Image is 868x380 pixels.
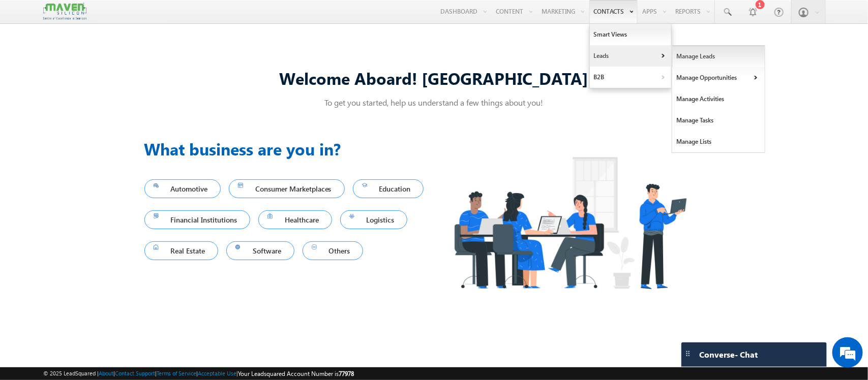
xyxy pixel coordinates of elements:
a: B2B [590,67,671,88]
a: About [99,370,113,376]
textarea: Type your message and hit 'Enter' [13,94,186,291]
span: Logistics [349,213,399,227]
div: Chat with us now [53,53,171,67]
div: Minimize live chat window [167,5,191,29]
span: Healthcare [267,213,323,227]
span: Others [312,244,354,258]
a: Manage Tasks [672,110,765,131]
a: Acceptable Use [198,370,236,376]
span: Software [235,244,285,258]
span: Financial Institutions [154,213,242,227]
img: Custom Logo [43,3,86,20]
a: Manage Lists [672,131,765,152]
a: Manage Opportunities [672,67,765,88]
h3: What business are you in? [144,137,434,161]
a: Leads [590,45,671,67]
a: Smart Views [590,24,671,45]
span: Real Estate [154,244,209,258]
img: d_60004797649_company_0_60004797649 [17,53,43,67]
a: Manage Activities [672,88,765,110]
span: Education [362,182,415,196]
div: Welcome Aboard! [GEOGRAPHIC_DATA] [144,67,724,89]
p: To get you started, help us understand a few things about you! [144,97,724,108]
img: Industry.png [434,137,706,309]
a: Manage Leads [672,46,765,67]
span: Converse - Chat [699,350,758,359]
span: Your Leadsquared Account Number is [238,370,354,377]
em: Start Chat [138,299,185,313]
span: © 2025 LeadSquared | | | | | [43,369,354,378]
span: 77978 [339,370,354,377]
img: carter-drag [684,350,692,358]
a: Terms of Service [157,370,196,376]
span: Automotive [154,182,212,196]
a: Contact Support [115,370,155,376]
span: Consumer Marketplaces [238,182,336,196]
